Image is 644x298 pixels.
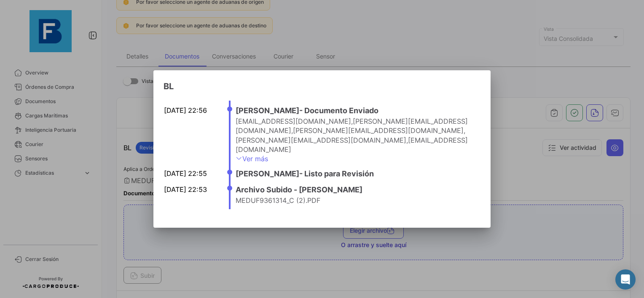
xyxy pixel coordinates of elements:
[236,136,406,144] span: [PERSON_NAME][EMAIL_ADDRESS][DOMAIN_NAME]
[236,117,351,125] span: [EMAIL_ADDRESS][DOMAIN_NAME]
[236,184,475,196] h4: Archivo Subido - [PERSON_NAME]
[291,126,293,135] span: ,
[164,185,215,194] div: [DATE] 22:53
[164,80,480,92] h3: BL
[293,126,464,135] span: [PERSON_NAME][EMAIL_ADDRESS][DOMAIN_NAME]
[236,154,268,163] a: Ver más
[164,169,215,178] div: [DATE] 22:55
[464,126,465,135] span: ,
[236,105,475,117] h4: [PERSON_NAME] - Documento Enviado
[406,136,408,144] span: ,
[236,196,320,205] span: MEDUF9361314_C (2).PDF
[351,117,353,125] span: ,
[615,269,636,290] div: Abrir Intercom Messenger
[164,106,215,115] div: [DATE] 22:56
[236,168,475,180] h4: [PERSON_NAME] - Listo para Revisión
